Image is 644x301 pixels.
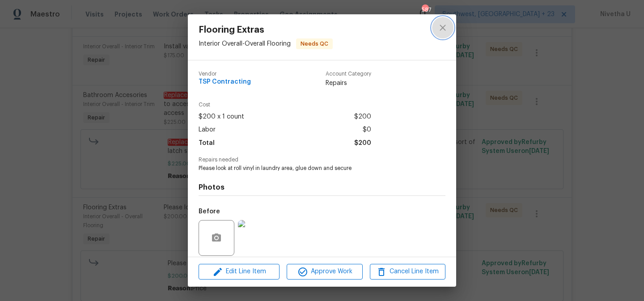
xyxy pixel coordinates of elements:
[199,102,371,108] span: Cost
[199,165,421,172] span: Please look at roll vinyl in laundry area, glue down and secure
[199,137,215,150] span: Total
[199,157,445,163] span: Repairs needed
[289,266,360,277] span: Approve Work
[422,5,428,14] div: 587
[201,266,277,277] span: Edit Line Item
[370,264,445,280] button: Cancel Line Item
[354,137,371,150] span: $200
[297,39,332,48] span: Needs QC
[199,79,251,85] span: TSP Contracting
[199,208,220,215] h5: Before
[326,71,371,77] span: Account Category
[287,264,362,280] button: Approve Work
[326,79,371,88] span: Repairs
[199,71,251,77] span: Vendor
[199,41,291,47] span: Interior Overall - Overall Flooring
[199,123,216,136] span: Labor
[199,264,280,280] button: Edit Line Item
[199,25,333,35] span: Flooring Extras
[199,110,244,123] span: $200 x 1 count
[354,110,371,123] span: $200
[432,17,453,38] button: close
[363,123,371,136] span: $0
[373,266,443,277] span: Cancel Line Item
[199,183,445,192] h4: Photos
